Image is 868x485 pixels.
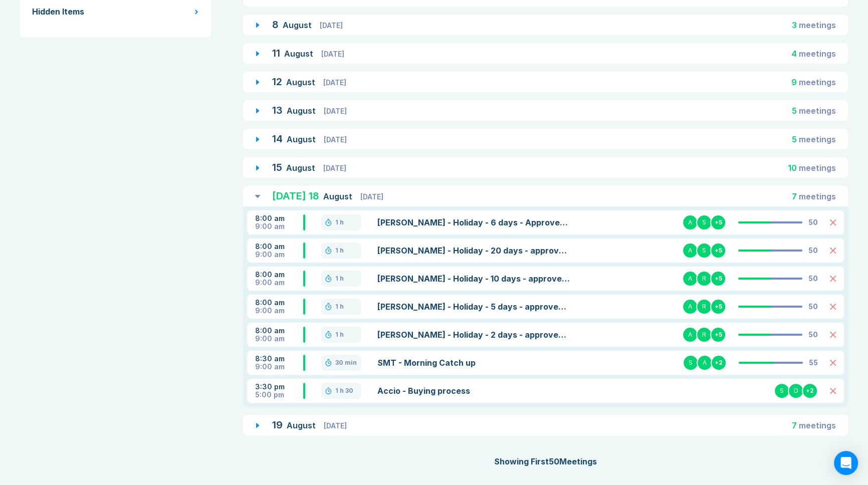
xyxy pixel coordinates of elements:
[683,355,699,371] div: S
[283,20,314,30] span: August
[696,299,712,315] div: R
[255,327,303,335] div: 8:00 am
[710,327,726,343] div: + 5
[799,134,836,144] span: meeting s
[320,21,343,30] span: [DATE]
[272,161,282,173] span: 15
[830,304,836,310] button: Delete
[286,77,317,87] span: August
[808,303,818,311] div: 50
[808,331,818,339] div: 50
[830,332,836,338] button: Delete
[243,455,848,467] div: Showing First 50 Meetings
[710,271,726,287] div: + 5
[711,355,727,371] div: + 2
[287,134,318,144] span: August
[287,420,318,430] span: August
[808,275,818,283] div: 50
[323,78,346,87] span: [DATE]
[377,385,571,397] a: Accio - Buying process
[710,299,726,315] div: + 5
[682,271,698,287] div: A
[335,331,344,339] div: 1 h
[710,242,726,259] div: + 5
[272,19,279,31] span: 8
[792,420,797,430] span: 7
[272,133,283,145] span: 14
[682,327,698,343] div: A
[697,355,713,371] div: A
[791,77,797,87] span: 9
[335,359,357,367] div: 30 min
[792,134,797,144] span: 5
[255,271,303,279] div: 8:00 am
[799,20,836,30] span: meeting s
[377,301,571,313] a: [PERSON_NAME] - Holiday - 5 days - approved IP - Noted IP
[774,383,790,399] div: S
[324,107,347,115] span: [DATE]
[791,49,797,59] span: 4
[255,279,303,287] div: 9:00 am
[696,214,712,230] div: S
[377,216,571,228] a: [PERSON_NAME] - Holiday - 6 days - Approved AW - Noted IP
[792,106,797,116] span: 5
[255,355,303,363] div: 8:30 am
[287,106,318,116] span: August
[834,451,858,475] div: Open Intercom Messenger
[255,335,303,343] div: 9:00 am
[324,421,347,430] span: [DATE]
[799,49,836,59] span: meeting s
[377,329,571,341] a: [PERSON_NAME] - Holiday - 2 days - approved SD - Noted IP
[335,387,353,395] div: 1 h 30
[255,383,303,391] div: 3:30 pm
[284,49,315,59] span: August
[830,388,836,394] button: Delete
[335,275,344,283] div: 1 h
[272,190,319,202] span: [DATE] 18
[286,163,317,173] span: August
[696,242,712,259] div: S
[272,419,283,431] span: 19
[335,247,344,255] div: 1 h
[324,135,347,144] span: [DATE]
[321,50,344,58] span: [DATE]
[360,192,383,201] span: [DATE]
[255,214,303,222] div: 8:00 am
[255,242,303,251] div: 8:00 am
[335,303,344,311] div: 1 h
[272,104,283,116] span: 13
[335,218,344,226] div: 1 h
[255,391,303,399] div: 5:00 pm
[792,20,797,30] span: 3
[799,77,836,87] span: meeting s
[792,191,797,201] span: 7
[830,360,836,366] button: Delete
[830,219,836,225] button: Delete
[272,76,282,88] span: 12
[696,327,712,343] div: R
[377,245,571,257] a: [PERSON_NAME] - Holiday - 20 days - approved AW - Noted IP
[809,359,818,367] div: 55
[830,276,836,282] button: Delete
[799,163,836,173] span: meeting s
[830,248,836,254] button: Delete
[682,299,698,315] div: A
[255,251,303,259] div: 9:00 am
[808,218,818,226] div: 50
[710,214,726,230] div: + 5
[682,214,698,230] div: A
[788,383,804,399] div: D
[696,271,712,287] div: R
[808,247,818,255] div: 50
[799,420,836,430] span: meeting s
[32,6,84,18] div: Hidden Items
[255,363,303,371] div: 9:00 am
[255,307,303,315] div: 9:00 am
[255,299,303,307] div: 8:00 am
[802,383,818,399] div: + 2
[377,357,571,369] a: SMT - Morning Catch up
[377,273,571,285] a: [PERSON_NAME] - Holiday - 10 days - approved AW - Noted IP
[799,106,836,116] span: meeting s
[788,163,797,173] span: 10
[799,191,836,201] span: meeting s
